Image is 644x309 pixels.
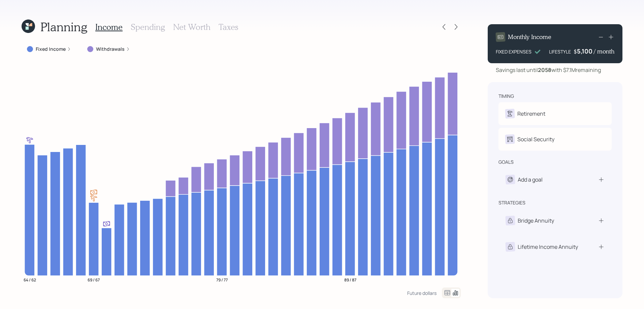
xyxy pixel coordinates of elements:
[40,20,87,34] h1: Planning
[498,159,514,165] div: goals
[36,46,66,52] label: Fixed Income
[219,22,238,32] h3: Taxes
[344,277,356,282] tspan: 89 / 87
[517,110,545,118] div: Retirement
[88,277,100,282] tspan: 69 / 67
[496,66,601,74] div: Savings last until with $7.1M remaining
[24,277,36,282] tspan: 64 / 62
[518,217,554,225] div: Bridge Annuity
[407,290,437,296] div: Future dollars
[216,277,228,282] tspan: 79 / 77
[517,135,554,143] div: Social Security
[498,93,514,100] div: timing
[518,176,543,184] div: Add a goal
[96,46,125,52] label: Withdrawals
[574,48,577,55] h4: $
[498,199,525,206] div: strategies
[577,47,594,55] div: 5,100
[95,22,123,32] h3: Income
[496,48,532,55] div: FIXED EXPENSES
[508,33,551,41] h4: Monthly Income
[518,243,578,251] div: Lifetime Income Annuity
[594,48,614,55] h4: / month
[173,22,211,32] h3: Net Worth
[538,66,551,74] b: 2058
[549,48,571,55] div: LIFESTYLE
[131,22,165,32] h3: Spending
